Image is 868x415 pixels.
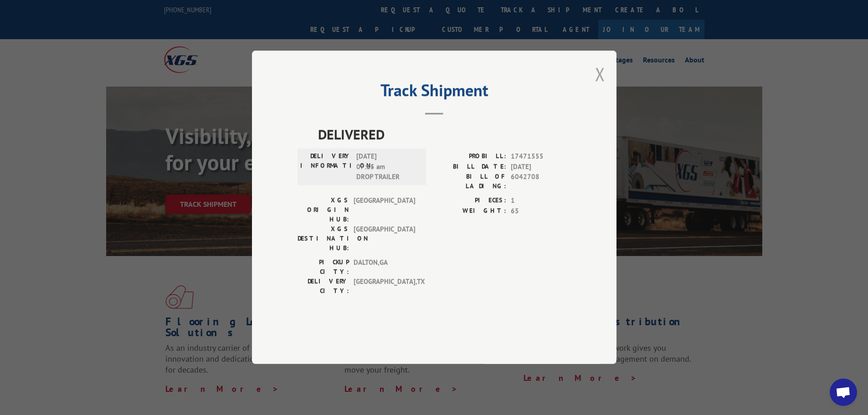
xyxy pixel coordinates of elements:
[298,258,349,277] label: PICKUP CITY:
[511,152,571,162] span: 17471555
[434,196,506,206] label: PIECES:
[298,225,349,253] label: XGS DESTINATION HUB:
[298,84,571,101] h2: Track Shipment
[511,172,571,191] span: 6042708
[354,225,415,253] span: [GEOGRAPHIC_DATA]
[434,162,506,172] label: BILL DATE:
[298,196,349,225] label: XGS ORIGIN HUB:
[434,152,506,162] label: PROBILL:
[511,206,571,216] span: 65
[318,124,571,145] span: DELIVERED
[434,172,506,191] label: BILL OF LADING:
[354,258,415,277] span: DALTON , GA
[356,152,418,183] span: [DATE] 07:15 am DROP TRAILER
[511,162,571,172] span: [DATE]
[354,196,415,225] span: [GEOGRAPHIC_DATA]
[511,196,571,206] span: 1
[354,277,415,296] span: [GEOGRAPHIC_DATA] , TX
[434,206,506,216] label: WEIGHT:
[300,152,352,183] label: DELIVERY INFORMATION:
[830,379,857,406] div: Open chat
[298,277,349,296] label: DELIVERY CITY:
[595,62,605,86] button: Close modal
